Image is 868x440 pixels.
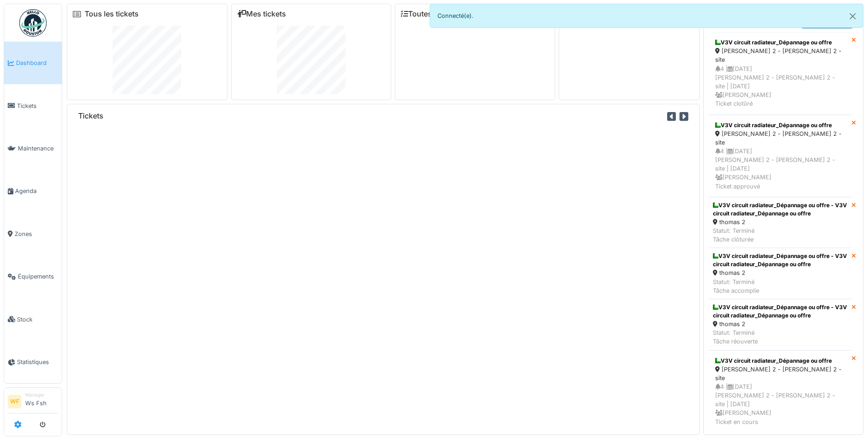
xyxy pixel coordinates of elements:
[715,121,846,129] div: V3V circuit radiateur_Dépannage ou offre
[713,278,848,295] div: Statut: Terminé Tâche accomplie
[709,115,852,197] a: V3V circuit radiateur_Dépannage ou offre [PERSON_NAME] 2 - [PERSON_NAME] 2 - site 4 |[DATE][PERSO...
[713,320,848,328] div: thomas 2
[715,47,846,64] div: [PERSON_NAME] 2 - [PERSON_NAME] 2 - site
[4,341,62,383] a: Statistiques
[430,4,864,28] div: Connecté(e).
[842,4,863,28] button: Close
[17,102,58,110] span: Tickets
[713,201,848,218] div: V3V circuit radiateur_Dépannage ou offre - V3V circuit radiateur_Dépannage ou offre
[715,357,846,365] div: V3V circuit radiateur_Dépannage ou offre
[4,255,62,298] a: Équipements
[709,32,852,114] a: V3V circuit radiateur_Dépannage ou offre [PERSON_NAME] 2 - [PERSON_NAME] 2 - site 4 |[DATE][PERSO...
[715,38,846,47] div: V3V circuit radiateur_Dépannage ou offre
[713,252,848,268] div: V3V circuit radiateur_Dépannage ou offre - V3V circuit radiateur_Dépannage ou offre
[4,84,62,127] a: Tickets
[713,226,848,244] div: Statut: Terminé Tâche clôturée
[17,358,58,366] span: Statistiques
[17,315,58,324] span: Stock
[18,144,58,153] span: Maintenance
[715,64,846,108] div: 4 | [DATE] [PERSON_NAME] 2 - [PERSON_NAME] 2 - site | [DATE] [PERSON_NAME] Ticket clotûré
[715,382,846,426] div: 4 | [DATE] [PERSON_NAME] 2 - [PERSON_NAME] 2 - site | [DATE] [PERSON_NAME] Ticket en cours
[25,392,58,411] li: Ws Fsh
[713,218,848,226] div: thomas 2
[4,170,62,212] a: Agenda
[4,127,62,170] a: Maintenance
[713,303,848,320] div: V3V circuit radiateur_Dépannage ou offre - V3V circuit radiateur_Dépannage ou offre
[715,129,846,147] div: [PERSON_NAME] 2 - [PERSON_NAME] 2 - site
[19,9,47,37] img: Badge_color-CXgf-gQk.svg
[4,213,62,255] a: Zones
[8,392,58,413] a: WF ManagerWs Fsh
[709,248,852,299] a: V3V circuit radiateur_Dépannage ou offre - V3V circuit radiateur_Dépannage ou offre thomas 2 Stat...
[709,299,852,350] a: V3V circuit radiateur_Dépannage ou offre - V3V circuit radiateur_Dépannage ou offre thomas 2 Stat...
[15,187,58,195] span: Agenda
[4,298,62,340] a: Stock
[85,10,139,18] a: Tous les tickets
[715,147,846,191] div: 4 | [DATE] [PERSON_NAME] 2 - [PERSON_NAME] 2 - site | [DATE] [PERSON_NAME] Ticket approuvé
[715,365,846,382] div: [PERSON_NAME] 2 - [PERSON_NAME] 2 - site
[709,197,852,248] a: V3V circuit radiateur_Dépannage ou offre - V3V circuit radiateur_Dépannage ou offre thomas 2 Stat...
[709,350,852,433] a: V3V circuit radiateur_Dépannage ou offre [PERSON_NAME] 2 - [PERSON_NAME] 2 - site 4 |[DATE][PERSO...
[401,10,469,18] a: Toutes les tâches
[8,395,22,408] li: WF
[15,230,58,238] span: Zones
[713,268,848,277] div: thomas 2
[78,112,103,120] h6: Tickets
[18,272,58,281] span: Équipements
[16,59,58,67] span: Dashboard
[237,10,286,18] a: Mes tickets
[4,42,62,84] a: Dashboard
[25,392,58,398] div: Manager
[713,328,848,346] div: Statut: Terminé Tâche réouverte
